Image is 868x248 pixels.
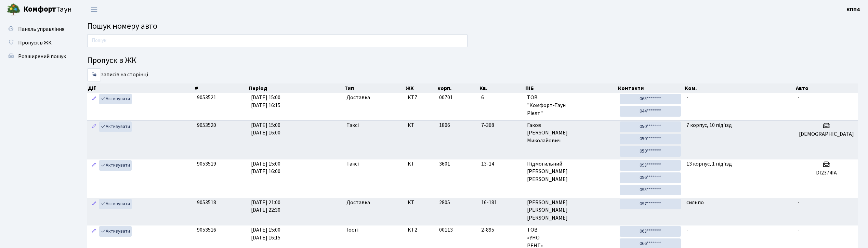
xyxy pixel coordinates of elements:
span: Розширений пошук [18,53,66,60]
span: 16-181 [481,199,522,207]
th: Контакти [617,83,684,93]
th: ПІБ [525,83,617,93]
span: Пошук номеру авто [87,20,157,32]
th: Ком. [684,83,795,93]
th: Авто [795,83,858,93]
span: сильпо [686,199,704,206]
span: 7-368 [481,121,522,129]
span: - [798,226,800,234]
a: Активувати [99,199,132,209]
th: ЖК [405,83,436,93]
span: Пропуск в ЖК [18,39,52,47]
span: Підмогильний [PERSON_NAME] [PERSON_NAME] [527,160,614,184]
span: 7 корпус, 10 під'їзд [686,121,732,129]
th: Період [248,83,344,93]
span: 1806 [439,121,450,129]
select: записів на сторінці [87,68,101,81]
h5: DI2374IA [798,170,855,176]
a: Розширений пошук [3,50,72,63]
a: Редагувати [90,199,98,209]
span: Таун [23,4,72,15]
span: 9053520 [197,121,216,129]
span: - [686,94,688,101]
span: КТ [408,160,434,168]
span: 2805 [439,199,450,206]
a: Редагувати [90,121,98,132]
span: [DATE] 15:00 [DATE] 16:00 [251,160,280,175]
a: КПП4 [846,5,860,14]
span: 00113 [439,226,453,234]
span: [PERSON_NAME] [PERSON_NAME] [PERSON_NAME] [527,199,614,222]
th: Дії [87,83,194,93]
span: ТОВ "Комфорт-Таун Ріелт" [527,94,614,117]
a: Активувати [99,121,132,132]
span: 13-14 [481,160,522,168]
span: Панель управління [18,25,64,33]
span: [DATE] 15:00 [DATE] 16:15 [251,226,280,242]
span: 6 [481,94,522,102]
th: # [194,83,248,93]
a: Пропуск в ЖК [3,36,72,50]
span: 9053521 [197,94,216,101]
label: записів на сторінці [87,68,148,81]
span: Гаков [PERSON_NAME] Миколайович [527,121,614,145]
span: - [686,226,688,234]
span: - [798,199,800,206]
span: 9053516 [197,226,216,234]
input: Пошук [87,34,468,47]
a: Активувати [99,94,132,104]
a: Панель управління [3,22,72,36]
span: 9053519 [197,160,216,168]
span: КТ [408,121,434,129]
span: Гості [346,226,358,234]
h5: [DEMOGRAPHIC_DATA] [798,131,855,138]
b: Комфорт [23,4,56,15]
a: Редагувати [90,226,98,237]
span: 13 корпус, 1 під'їзд [686,160,732,168]
a: Активувати [99,226,132,237]
th: корп. [437,83,479,93]
span: КТ2 [408,226,434,234]
span: 2-895 [481,226,522,234]
span: [DATE] 15:00 [DATE] 16:00 [251,121,280,137]
img: logo.png [7,3,21,16]
span: Доставка [346,199,370,207]
span: Таксі [346,121,359,129]
span: КТ [408,199,434,207]
th: Тип [344,83,405,93]
span: - [798,94,800,101]
span: 9053518 [197,199,216,206]
span: [DATE] 21:00 [DATE] 22:30 [251,199,280,214]
span: КТ7 [408,94,434,102]
th: Кв. [479,83,525,93]
a: Активувати [99,160,132,171]
span: 00701 [439,94,453,101]
span: Таксі [346,160,359,168]
span: Доставка [346,94,370,102]
span: [DATE] 15:00 [DATE] 16:15 [251,94,280,109]
h4: Пропуск в ЖК [87,56,858,66]
a: Редагувати [90,160,98,171]
button: Переключити навігацію [86,4,103,15]
span: 3601 [439,160,450,168]
a: Редагувати [90,94,98,104]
